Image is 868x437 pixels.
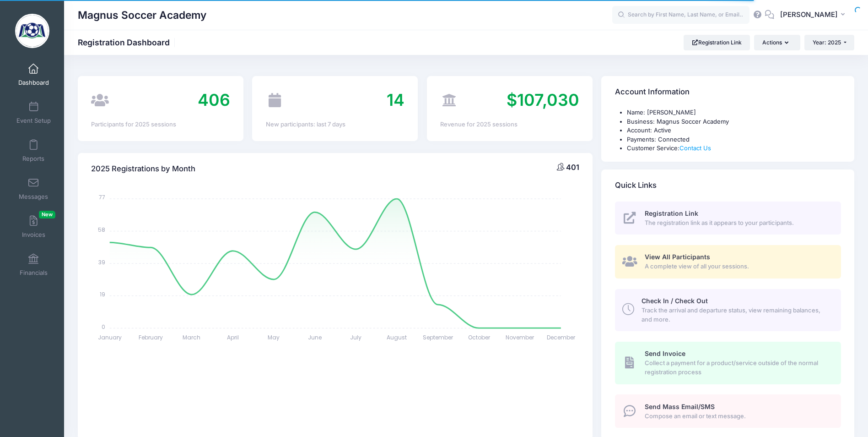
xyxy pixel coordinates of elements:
tspan: 19 [100,290,105,298]
li: Business: Magnus Soccer Academy [627,117,841,126]
a: Dashboard [12,59,55,91]
tspan: May [268,333,280,341]
a: Messages [12,173,55,205]
tspan: April [227,333,239,341]
span: Check In / Check Out [642,297,708,305]
tspan: 0 [102,322,105,330]
a: View All Participants A complete view of all your sessions. [615,245,841,279]
button: [PERSON_NAME] [774,5,854,26]
span: Dashboard [18,79,49,87]
a: Event Setup [12,97,55,129]
tspan: July [350,333,361,341]
span: A complete view of all your sessions. [645,262,830,271]
a: Check In / Check Out Track the arrival and departure status, view remaining balances, and more. [615,289,841,331]
a: Send Invoice Collect a payment for a product/service outside of the normal registration process [615,342,841,384]
h1: Registration Dashboard [78,38,178,47]
input: Search by First Name, Last Name, or Email... [612,6,749,24]
tspan: August [387,333,407,341]
button: Actions [754,35,800,50]
a: Financials [12,249,55,281]
div: Participants for 2025 sessions [91,120,230,129]
a: Registration Link [684,35,750,50]
span: New [39,211,55,218]
span: Registration Link [645,209,698,217]
span: The registration link as it appears to your participants. [645,218,830,228]
li: Payments: Connected [627,135,841,144]
tspan: February [139,333,163,341]
tspan: November [506,333,534,341]
span: Event Setup [16,117,51,125]
a: Reports [12,135,55,167]
span: 406 [198,90,230,110]
span: Compose an email or text message. [645,412,830,421]
h4: 2025 Registrations by Month [91,156,195,182]
span: Year: 2025 [813,39,841,46]
span: $107,030 [507,90,579,110]
h1: Magnus Soccer Academy [78,5,206,26]
a: Contact Us [679,144,711,152]
tspan: 58 [98,226,105,234]
tspan: June [308,333,322,341]
li: Customer Service: [627,144,841,153]
h4: Quick Links [615,172,657,198]
tspan: December [547,333,576,341]
div: New participants: last 7 days [266,120,404,129]
span: Send Mass Email/SMS [645,403,715,410]
a: InvoicesNew [12,211,55,243]
button: Year: 2025 [804,35,854,50]
tspan: September [423,333,453,341]
h4: Account Information [615,79,690,105]
span: Financials [20,269,48,277]
div: Revenue for 2025 sessions [440,120,579,129]
span: Reports [22,155,44,163]
img: Magnus Soccer Academy [15,14,49,48]
span: View All Participants [645,253,710,261]
span: Track the arrival and departure status, view remaining balances, and more. [642,306,830,324]
span: Messages [19,193,48,201]
tspan: 39 [98,258,105,266]
tspan: 77 [99,193,105,201]
span: 401 [566,163,579,172]
span: 14 [387,90,404,110]
span: Collect a payment for a product/service outside of the normal registration process [645,359,830,377]
tspan: October [468,333,491,341]
li: Account: Active [627,126,841,135]
li: Name: [PERSON_NAME] [627,108,841,117]
a: Registration Link The registration link as it appears to your participants. [615,202,841,235]
span: Send Invoice [645,350,685,357]
a: Send Mass Email/SMS Compose an email or text message. [615,394,841,428]
tspan: March [183,333,201,341]
tspan: January [98,333,122,341]
span: Invoices [22,231,45,239]
span: [PERSON_NAME] [780,10,838,20]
